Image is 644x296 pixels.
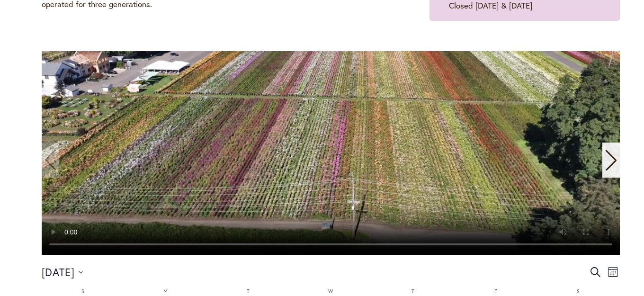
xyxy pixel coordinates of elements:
button: Click to toggle datepicker [42,264,83,280]
span: M [163,288,168,295]
span: [DATE] [42,265,75,279]
span: T [411,288,414,295]
span: S [577,288,580,295]
span: S [81,288,84,295]
span: F [494,288,497,295]
span: T [247,288,250,295]
swiper-slide: 1 / 11 [42,51,620,255]
span: W [328,288,333,295]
